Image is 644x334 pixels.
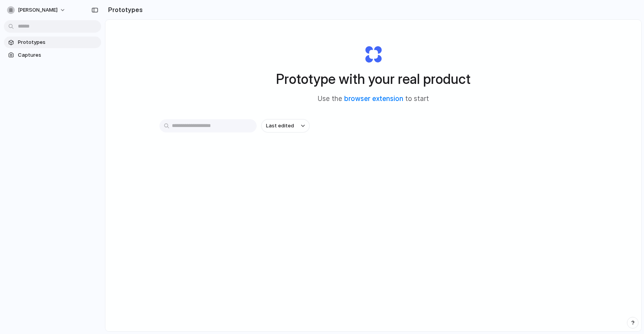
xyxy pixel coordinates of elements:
[105,5,143,14] h2: Prototypes
[261,119,310,132] button: Last edited
[4,37,101,48] a: Prototypes
[18,6,58,14] span: [PERSON_NAME]
[4,49,101,61] a: Captures
[276,69,471,89] h1: Prototype with your real product
[4,4,70,16] button: [PERSON_NAME]
[18,38,98,46] span: Prototypes
[344,95,403,103] a: browser extension
[318,94,429,104] span: Use the to start
[18,51,98,59] span: Captures
[266,122,294,130] span: Last edited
